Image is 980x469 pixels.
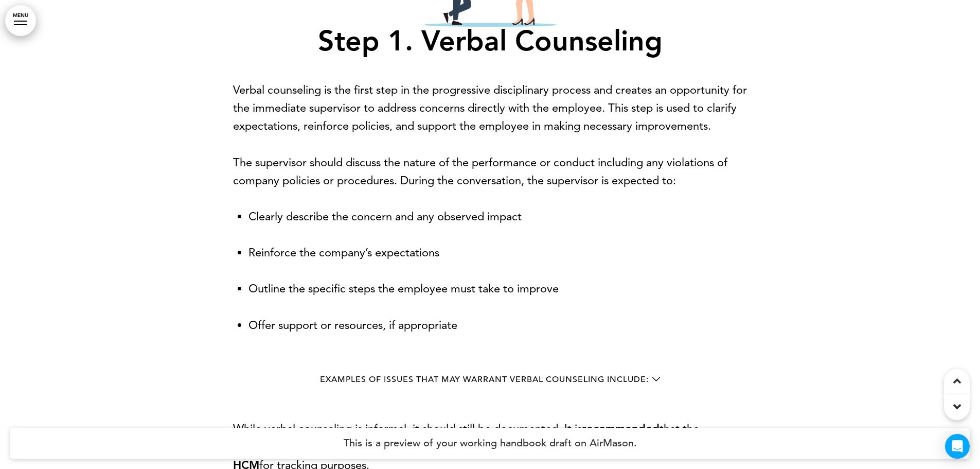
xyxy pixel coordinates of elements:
span: Verbal counseling is the first step in the progressive disciplinary process and creates an opport... [233,83,747,133]
h4: This is a preview of your working handbook draft on AirMason. [10,428,970,459]
span: Examples of issues that may warrant verbal counseling include: [320,375,649,384]
div: Open Intercom Messenger [945,434,970,459]
strong: recommended [582,422,660,436]
span: The supervisor should discuss the nature of the performance or conduct including any violations o... [233,155,727,187]
span: Offer support or resources, if appropriate [248,318,457,332]
a: MENU [5,5,36,36]
span: Clearly describe the concern and any observed impact [248,210,522,223]
span: Outline the specific steps the employee must take to improve [248,282,559,296]
span: Reinforce the company’s expectations [248,246,439,259]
